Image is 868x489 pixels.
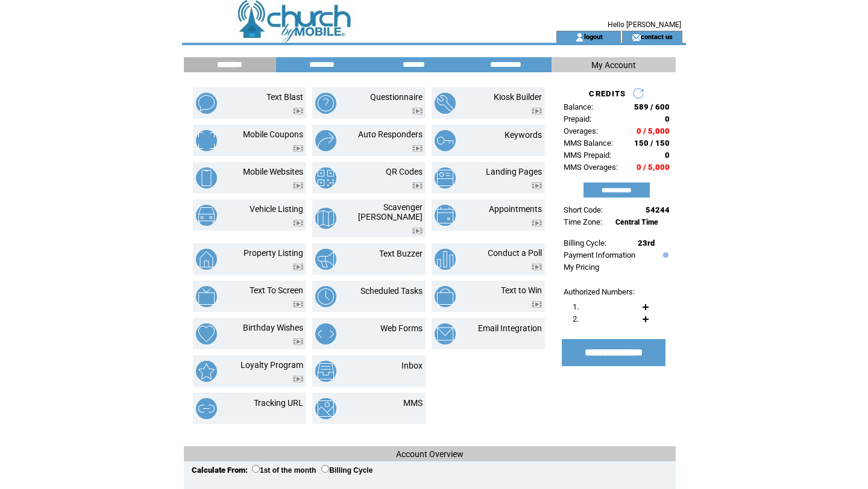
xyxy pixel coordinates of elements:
img: video.png [412,182,423,189]
img: video.png [412,108,423,114]
a: Mobile Websites [243,167,303,176]
img: auto-responders.png [315,130,336,151]
span: Authorized Numbers: [564,287,635,296]
img: video.png [293,108,303,114]
input: Billing Cycle [321,465,329,473]
span: Time Zone: [564,217,602,226]
img: web-forms.png [315,323,336,344]
span: Account Overview [396,449,464,459]
img: video.png [532,182,542,189]
a: Vehicle Listing [250,204,303,214]
span: Central Time [615,218,658,226]
img: text-to-win.png [435,286,456,307]
a: Text Buzzer [379,249,423,258]
a: MMS [403,398,423,408]
img: video.png [293,376,303,382]
span: Calculate From: [192,466,248,475]
img: appointments.png [435,205,456,226]
a: Web Forms [380,323,423,333]
span: Short Code: [564,205,603,214]
a: Payment Information [564,251,635,260]
img: mms.png [315,398,336,419]
img: video.png [532,220,542,226]
span: 54244 [646,205,670,214]
span: MMS Balance: [564,139,613,148]
span: MMS Overages: [564,163,618,172]
img: video.png [293,220,303,226]
a: Email Integration [478,323,542,333]
a: Appointments [489,204,542,214]
a: contact us [641,33,673,40]
img: questionnaire.png [315,93,336,114]
a: Birthday Wishes [243,323,303,332]
img: mobile-websites.png [196,167,217,188]
span: Billing Cycle: [564,238,606,248]
span: 589 / 600 [634,102,670,111]
img: qr-codes.png [315,167,336,188]
a: Auto Responders [358,129,423,139]
a: Landing Pages [486,167,542,176]
a: Text Blast [266,92,303,102]
img: vehicle-listing.png [196,205,217,226]
a: Questionnaire [370,92,423,102]
img: text-buzzer.png [315,249,336,270]
a: Tracking URL [254,398,303,408]
span: Balance: [564,102,593,111]
img: landing-pages.png [435,167,456,188]
img: video.png [293,338,303,345]
a: Keywords [505,130,542,140]
img: account_icon.gif [575,33,584,42]
img: video.png [412,228,423,234]
a: Scheduled Tasks [360,286,423,296]
img: text-to-screen.png [196,286,217,307]
span: 0 / 5,000 [637,163,670,172]
a: QR Codes [386,167,423,176]
img: tracking-url.png [196,398,217,419]
img: video.png [412,145,423,152]
span: 23rd [638,238,655,248]
img: birthday-wishes.png [196,323,217,344]
span: Overages: [564,126,598,135]
img: loyalty-program.png [196,361,217,382]
label: Billing Cycle [321,466,373,475]
span: 0 [665,114,670,123]
img: video.png [293,182,303,189]
img: scheduled-tasks.png [315,286,336,307]
span: 2. [573,314,579,323]
span: My Account [591,60,636,70]
span: CREDITS [589,89,626,98]
span: 1. [573,302,579,311]
span: Prepaid: [564,114,591,123]
img: help.gif [660,252,668,258]
a: Loyalty Program [241,360,303,370]
img: mobile-coupons.png [196,130,217,151]
a: Kiosk Builder [494,92,542,102]
img: email-integration.png [435,323,456,344]
img: conduct-a-poll.png [435,249,456,270]
img: video.png [532,301,542,308]
a: My Pricing [564,263,599,272]
img: video.png [532,264,542,270]
img: video.png [532,108,542,114]
label: 1st of the month [252,466,316,475]
img: keywords.png [435,130,456,151]
a: logout [584,33,603,40]
input: 1st of the month [252,465,260,473]
span: Hello [PERSON_NAME] [608,20,681,29]
img: text-blast.png [196,93,217,114]
img: kiosk-builder.png [435,93,456,114]
a: Scavenger [PERSON_NAME] [358,202,423,222]
span: MMS Prepaid: [564,151,611,160]
img: video.png [293,145,303,152]
a: Text to Win [501,285,542,295]
img: property-listing.png [196,249,217,270]
a: Mobile Coupons [243,129,303,139]
img: video.png [293,301,303,308]
a: Conduct a Poll [488,248,542,258]
a: Property Listing [244,248,303,258]
img: scavenger-hunt.png [315,208,336,229]
img: contact_us_icon.gif [632,33,641,42]
img: inbox.png [315,361,336,382]
img: video.png [293,264,303,270]
span: 150 / 150 [634,139,670,148]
